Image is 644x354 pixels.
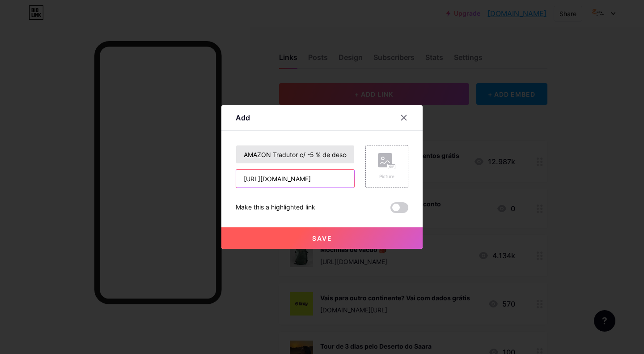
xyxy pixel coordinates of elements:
[221,227,423,249] button: Save
[236,202,315,213] div: Make this a highlighted link
[236,112,250,123] div: Add
[236,145,354,163] input: Title
[236,170,354,188] input: URL
[378,173,396,180] div: Picture
[312,235,332,242] span: Save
